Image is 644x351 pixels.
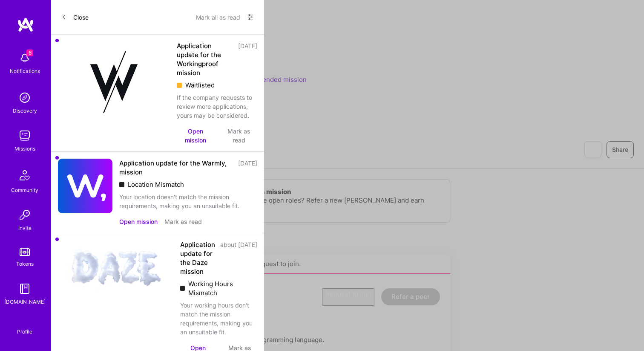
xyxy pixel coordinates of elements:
button: Open mission [119,217,158,226]
img: logo [17,17,34,32]
span: 6 [26,49,33,56]
div: Profile [17,327,32,335]
div: Notifications [10,67,40,75]
img: guide book [16,280,33,297]
img: Company Logo [58,159,112,213]
img: discovery [16,89,33,106]
div: Application update for the Daze mission [180,240,215,276]
button: Mark as read [164,217,202,226]
img: Company Logo [58,41,170,123]
div: Discovery [13,106,37,115]
div: about [DATE] [220,240,257,276]
button: Close [61,10,89,24]
div: [DOMAIN_NAME] [4,297,46,306]
div: Tokens [16,259,34,268]
div: Your location doesn't match the mission requirements, making you an unsuitable fit. [119,192,257,210]
img: Company Logo [58,240,173,293]
div: Waitlisted [177,81,257,90]
div: Working Hours Mismatch [180,279,257,297]
div: [DATE] [238,159,257,177]
button: Mark all as read [196,10,240,24]
img: Community [14,165,35,186]
img: tokens [20,248,30,256]
div: Missions [14,144,35,153]
div: If the company requests to review more applications, yours may be considered. [177,93,257,120]
div: Application update for the Workingproof mission [177,41,233,77]
img: teamwork [16,127,33,144]
div: Your working hours don't match the mission requirements, making you an unsuitable fit. [180,301,257,336]
div: Application update for the Warmly, mission [119,159,233,177]
div: Location Mismatch [119,180,257,189]
button: Mark as read [221,127,257,145]
button: Open mission [177,127,214,145]
a: Profile [14,318,35,335]
img: bell [16,49,33,67]
div: Community [11,186,38,194]
div: Invite [18,223,32,232]
div: [DATE] [238,41,257,77]
img: Invite [16,206,33,223]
